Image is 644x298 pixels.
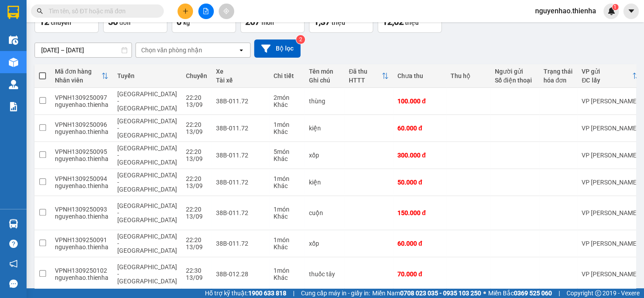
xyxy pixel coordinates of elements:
strong: 1900 633 818 [248,290,286,297]
div: 38B-012.28 [216,271,265,278]
span: notification [9,259,18,268]
span: 12,02 [382,16,404,27]
span: 0 [177,16,181,27]
div: Trạng thái [544,68,573,75]
div: xốp [309,240,340,247]
strong: 0369 525 060 [514,290,552,297]
div: Người gửi [495,68,535,75]
div: 38B-011.72 [216,240,265,247]
div: nguyenhao.thienha [55,274,108,281]
div: Thu hộ [451,72,486,79]
div: xốp [309,152,340,159]
span: file-add [203,8,209,14]
div: nguyenhao.thienha [55,243,108,251]
span: [GEOGRAPHIC_DATA] - [GEOGRAPHIC_DATA] [117,233,177,254]
div: 22:30 [186,267,207,274]
div: 22:20 [186,94,207,101]
div: ĐC lấy [582,77,632,84]
div: VPNH1309250096 [55,121,108,128]
div: VPNH1309250093 [55,206,108,213]
div: 1 món [274,121,300,128]
div: nguyenhao.thienha [55,101,108,108]
div: VP [PERSON_NAME] [582,125,639,132]
span: chuyến [51,19,71,26]
span: caret-down [627,7,635,15]
img: warehouse-icon [9,58,18,67]
sup: 2 [296,35,305,44]
span: món [262,19,274,26]
div: 13/09 [186,155,207,162]
div: 70.000 đ [397,271,442,278]
span: | [559,288,560,298]
div: Chi tiết [274,72,300,79]
span: 1,37 [314,16,330,27]
div: Khác [274,213,300,220]
span: question-circle [9,239,18,248]
span: kg [183,19,190,26]
div: thuốc tây [309,271,340,278]
span: Cung cấp máy in - giấy in: [301,288,370,298]
div: VPNH1309250091 [55,236,108,243]
span: [GEOGRAPHIC_DATA] - [GEOGRAPHIC_DATA] [117,202,177,223]
div: kiện [309,179,340,186]
div: cuộn [309,209,340,216]
div: 22:20 [186,148,207,155]
div: 22:20 [186,121,207,128]
div: 13/09 [186,243,207,251]
div: 13/09 [186,182,207,189]
span: triệu [405,19,419,26]
span: nguyenhao.thienha [528,5,603,16]
span: [GEOGRAPHIC_DATA] - [GEOGRAPHIC_DATA] [117,118,177,139]
div: 38B-011.72 [216,152,265,159]
div: Đã thu [349,68,382,75]
span: message [9,279,18,288]
div: VP [PERSON_NAME] [582,179,639,186]
div: Khác [274,128,300,135]
th: Toggle SortBy [344,64,393,88]
div: VP [PERSON_NAME] [582,209,639,216]
div: kiện [309,125,340,132]
div: Chọn văn phòng nhận [141,46,202,55]
span: | [293,288,294,298]
sup: 1 [612,4,618,10]
button: plus [177,4,193,19]
div: VPNH1309250097 [55,94,108,101]
span: 1 [613,4,617,10]
span: Hỗ trợ kỹ thuật: [205,288,286,298]
div: 1 món [274,267,300,274]
div: Tài xế [216,77,265,84]
div: Khác [274,182,300,189]
span: ⚪️ [483,291,486,295]
div: HTTT [349,77,382,84]
span: plus [182,8,189,14]
div: Nhân viên [55,77,101,84]
div: 60.000 đ [397,240,442,247]
span: [GEOGRAPHIC_DATA] - [GEOGRAPHIC_DATA] [117,90,177,112]
span: search [37,8,43,14]
span: 56 [108,16,118,27]
div: 38B-011.72 [216,179,265,186]
div: nguyenhao.thienha [55,213,108,220]
span: triệu [332,19,345,26]
span: đơn [120,19,131,26]
div: 50.000 đ [397,179,442,186]
input: Select a date range. [35,43,131,57]
div: 1 món [274,206,300,213]
div: nguyenhao.thienha [55,155,108,162]
div: Chưa thu [397,72,442,79]
div: Chuyến [186,72,207,79]
span: 267 [245,16,260,27]
img: icon-new-feature [607,7,615,15]
img: logo-vxr [8,6,19,19]
div: VP [PERSON_NAME] [582,98,639,105]
div: 5 món [274,148,300,155]
div: VP [PERSON_NAME] [582,240,639,247]
img: warehouse-icon [9,219,18,228]
button: aim [219,4,234,19]
div: Số điện thoại [495,77,535,84]
div: Khác [274,101,300,108]
span: [GEOGRAPHIC_DATA] - [GEOGRAPHIC_DATA] [117,263,177,285]
div: 1 món [274,175,300,182]
th: Toggle SortBy [50,64,113,88]
div: 150.000 đ [397,209,442,216]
